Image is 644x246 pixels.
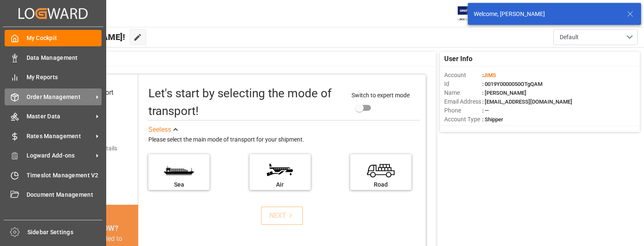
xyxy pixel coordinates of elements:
a: My Cockpit [5,30,102,46]
span: Logward Add-ons [27,151,93,160]
span: My Reports [27,73,102,82]
button: open menu [553,29,638,45]
span: Sidebar Settings [27,228,103,237]
div: Road [354,180,407,189]
a: Data Management [5,49,102,66]
span: Data Management [27,53,102,62]
img: Exertis%20JAM%20-%20Email%20Logo.jpg_1722504956.jpg [458,6,487,21]
span: Switch to expert mode [352,92,410,99]
span: My Cockpit [27,34,102,43]
span: Email Address [444,97,482,106]
span: Timeslot Management V2 [27,171,102,180]
div: See less [148,125,171,135]
a: Timeslot Management V2 [5,167,102,183]
span: Rates Management [27,132,93,141]
span: : 0019Y0000050OTgQAM [482,81,542,87]
span: User Info [444,54,472,64]
span: Order Management [27,93,93,102]
span: Account Type [444,115,482,124]
span: Id [444,80,482,88]
span: Phone [444,106,482,115]
span: JIMS [483,72,496,78]
span: : [PERSON_NAME] [482,90,526,96]
span: Default [560,33,579,42]
span: Name [444,88,482,97]
span: Master Data [27,112,93,121]
div: Let's start by selecting the mode of transport! [148,85,343,120]
button: NEXT [261,206,303,225]
div: Please select the main mode of transport for your shipment. [148,135,420,145]
div: Sea [153,180,205,189]
a: My Reports [5,69,102,86]
span: Hello [PERSON_NAME]! [35,29,125,45]
div: Welcome, [PERSON_NAME] [474,10,619,19]
span: Document Management [27,190,102,199]
span: : Shipper [482,116,503,123]
span: Account [444,71,482,80]
span: : [EMAIL_ADDRESS][DOMAIN_NAME] [482,99,572,105]
div: Air [254,180,306,189]
div: NEXT [269,211,295,221]
span: : — [482,107,489,114]
span: : [482,72,496,78]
